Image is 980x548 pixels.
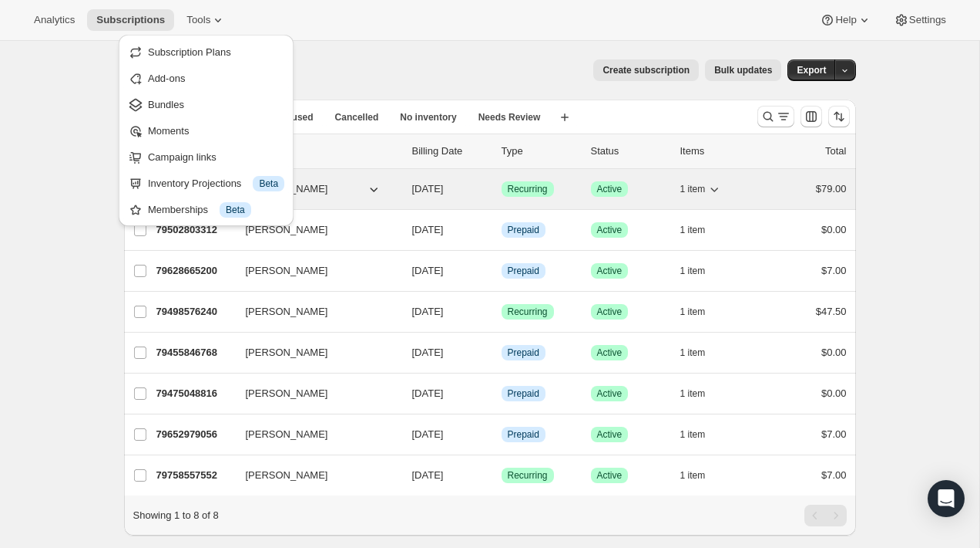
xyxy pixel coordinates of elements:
div: 79455846768[PERSON_NAME][DATE]InfoPrepaidSuccessActive1 item$0.00 [156,342,847,364]
span: [DATE] [412,428,444,440]
span: [DATE] [412,469,444,481]
span: [PERSON_NAME] [246,304,328,320]
button: 1 item [680,383,723,404]
span: Recurring [508,306,548,318]
div: Open Intercom Messenger [928,480,965,517]
span: $79.00 [816,183,847,195]
p: 79475048816 [156,386,233,401]
div: Items [680,144,757,159]
div: Memberships [148,202,284,218]
span: $7.00 [821,469,847,481]
button: [PERSON_NAME] [237,422,391,447]
button: [PERSON_NAME] [237,177,391,201]
span: Active [597,387,623,400]
nav: Pagination [804,505,847,526]
span: Active [597,265,623,277]
button: 1 item [680,219,723,241]
span: 1 item [680,183,706,195]
span: [PERSON_NAME] [246,427,328,442]
span: Active [597,469,623,482]
button: Subscriptions [87,9,174,31]
p: Billing Date [412,144,489,159]
div: 79475048816[PERSON_NAME][DATE]InfoPrepaidSuccessActive1 item$0.00 [156,383,847,404]
div: IDCustomerBilling DateTypeStatusItemsTotal [156,144,847,159]
span: Beta [259,178,278,190]
span: Moments [148,125,189,137]
p: 79652979056 [156,427,233,442]
button: [PERSON_NAME] [237,340,391,365]
span: Active [597,224,623,236]
button: Tools [177,9,235,31]
span: Cancelled [335,111,379,123]
span: Needs Review [478,111,541,123]
span: $7.00 [821,428,847,440]
div: 79758557552[PERSON_NAME][DATE]SuccessRecurringSuccessActive1 item$7.00 [156,465,847,486]
span: $0.00 [821,347,847,358]
div: Type [502,144,579,159]
p: 79758557552 [156,468,233,483]
button: 1 item [680,465,723,486]
span: Export [797,64,826,76]
div: Inventory Projections [148,176,284,191]
span: Prepaid [508,224,539,236]
span: Recurring [508,183,548,195]
span: $0.00 [821,387,847,399]
span: Active [597,183,623,195]
button: Create new view [552,107,577,128]
p: 79498576240 [156,304,233,320]
span: 1 item [680,428,706,441]
span: [DATE] [412,265,444,276]
span: Subscription Plans [148,46,231,58]
button: 1 item [680,260,723,282]
button: Bulk updates [705,59,781,81]
span: [DATE] [412,224,444,235]
span: Active [597,306,623,318]
span: Beta [226,204,245,216]
span: Bundles [148,99,184,110]
span: Active [597,347,623,359]
span: Prepaid [508,428,539,441]
button: [PERSON_NAME] [237,463,391,488]
div: 79652979056[PERSON_NAME][DATE]InfoPrepaidSuccessActive1 item$7.00 [156,424,847,445]
span: Campaign links [148,151,216,163]
span: [PERSON_NAME] [246,386,328,401]
span: [DATE] [412,183,444,195]
p: 79455846768 [156,345,233,360]
span: Settings [909,14,946,26]
span: Recurring [508,469,548,482]
div: 79498576240[PERSON_NAME][DATE]SuccessRecurringSuccessActive1 item$47.50 [156,301,847,323]
button: Bundles [123,92,289,117]
span: Create subscription [602,64,690,76]
span: 1 item [680,469,706,482]
p: Total [825,144,846,159]
span: [PERSON_NAME] [246,468,328,483]
span: 1 item [680,347,706,359]
button: Moments [123,118,289,143]
span: $0.00 [821,224,847,235]
span: Add-ons [148,73,185,84]
button: Export [787,59,835,81]
button: Memberships [123,197,289,222]
span: No inventory [400,111,456,123]
p: Showing 1 to 8 of 8 [133,508,219,523]
button: Search and filter results [757,106,794,127]
span: Prepaid [508,265,539,277]
button: Sort the results [828,106,850,127]
p: 79628665200 [156,263,233,279]
div: 79455191408[PERSON_NAME][DATE]SuccessRecurringSuccessActive1 item$79.00 [156,178,847,200]
button: Settings [884,9,955,31]
span: [DATE] [412,347,444,358]
div: 79502803312[PERSON_NAME][DATE]InfoPrepaidSuccessActive1 item$0.00 [156,219,847,241]
button: 1 item [680,424,723,445]
span: Help [835,14,856,26]
button: [PERSON_NAME] [237,218,391,242]
span: Analytics [34,14,75,26]
button: Inventory Projections [123,171,289,195]
span: 1 item [680,224,706,236]
span: $7.00 [821,265,847,276]
p: Customer [246,144,400,159]
button: Subscription Plans [123,39,289,64]
button: [PERSON_NAME] [237,299,391,324]
button: Help [811,9,881,31]
span: Bulk updates [714,64,772,76]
